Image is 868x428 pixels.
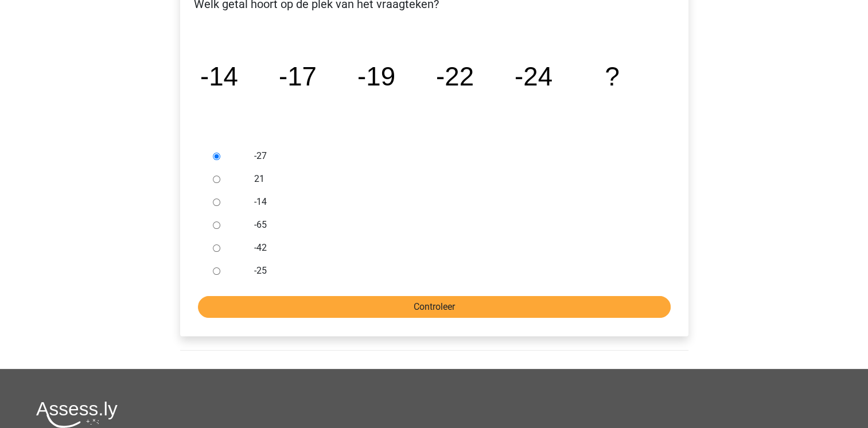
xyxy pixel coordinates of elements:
input: Controleer [198,296,671,318]
tspan: -19 [357,62,395,91]
tspan: ? [605,62,619,91]
tspan: -17 [278,62,316,91]
label: -27 [254,149,651,163]
tspan: -14 [200,62,238,91]
label: -42 [254,241,651,255]
label: -14 [254,195,651,209]
label: 21 [254,172,651,186]
label: -65 [254,218,651,232]
tspan: -24 [514,62,552,91]
tspan: -22 [435,62,473,91]
label: -25 [254,264,651,278]
img: Assessly logo [36,401,118,428]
